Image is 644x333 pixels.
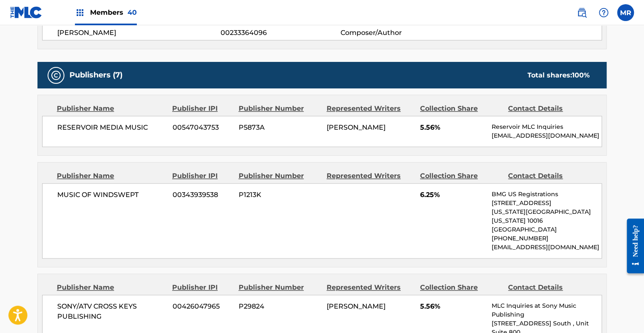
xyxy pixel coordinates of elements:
[420,123,485,133] span: 5.56%
[239,301,320,312] span: P29824
[51,70,61,80] img: Publishers
[573,4,590,21] a: Public Search
[90,8,137,17] span: Members
[172,171,232,181] div: Publisher IPI
[420,301,485,312] span: 5.56%
[173,301,232,312] span: 00426047965
[327,302,386,310] span: [PERSON_NAME]
[239,190,320,200] span: P1213K
[572,71,590,79] span: 100 %
[57,28,221,38] span: [PERSON_NAME]
[577,8,587,18] img: search
[527,70,590,80] div: Total shares:
[57,301,166,322] span: SONY/ATV CROSS KEYS PUBLISHING
[595,4,612,21] div: Help
[57,171,166,181] div: Publisher Name
[327,282,414,293] div: Represented Writers
[508,282,590,293] div: Contact Details
[239,123,320,133] span: P5873A
[617,4,634,21] div: User Menu
[57,190,166,200] span: MUSIC OF WINDSWEPT
[492,123,601,131] p: Reservoir MLC Inquiries
[508,171,590,181] div: Contact Details
[173,123,232,133] span: 00547043753
[420,171,502,181] div: Collection Share
[128,8,137,16] span: 40
[492,243,601,252] p: [EMAIL_ADDRESS][DOMAIN_NAME]
[492,234,601,243] p: [PHONE_NUMBER]
[420,282,502,293] div: Collection Share
[599,8,609,18] img: help
[238,282,320,293] div: Publisher Number
[57,104,166,114] div: Publisher Name
[492,190,601,199] p: BMG US Registrations
[420,190,485,200] span: 6.25%
[173,190,232,200] span: 00343939538
[340,28,449,38] span: Composer/Author
[10,6,43,19] img: MLC Logo
[508,104,590,114] div: Contact Details
[420,104,502,114] div: Collection Share
[69,70,122,80] h5: Publishers (7)
[221,28,340,38] span: 00233364096
[57,282,166,293] div: Publisher Name
[492,131,601,140] p: [EMAIL_ADDRESS][DOMAIN_NAME]
[238,104,320,114] div: Publisher Number
[172,282,232,293] div: Publisher IPI
[492,225,601,234] p: [GEOGRAPHIC_DATA]
[57,123,166,133] span: RESERVOIR MEDIA MUSIC
[327,123,386,131] span: [PERSON_NAME]
[620,212,644,280] iframe: Resource Center
[238,171,320,181] div: Publisher Number
[75,8,85,18] img: Top Rightsholders
[492,199,601,208] p: [STREET_ADDRESS]
[327,104,414,114] div: Represented Writers
[327,171,414,181] div: Represented Writers
[172,104,232,114] div: Publisher IPI
[492,301,601,319] p: MLC Inquiries at Sony Music Publishing
[492,208,601,225] p: [US_STATE][GEOGRAPHIC_DATA][US_STATE] 10016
